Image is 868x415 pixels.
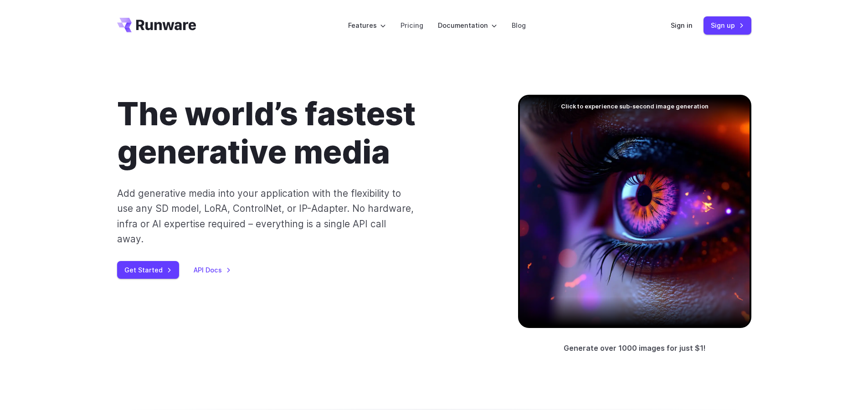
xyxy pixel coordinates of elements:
[348,20,386,31] label: Features
[117,18,196,32] a: Go to /
[704,16,751,34] a: Sign up
[117,95,489,171] h1: The world’s fastest generative media
[401,20,423,31] a: Pricing
[564,343,706,354] p: Generate over 1000 images for just $1!
[671,20,693,31] a: Sign in
[438,20,497,31] label: Documentation
[117,186,415,246] p: Add generative media into your application with the flexibility to use any SD model, LoRA, Contro...
[194,265,231,275] a: API Docs
[117,261,179,279] a: Get Started
[512,20,526,31] a: Blog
